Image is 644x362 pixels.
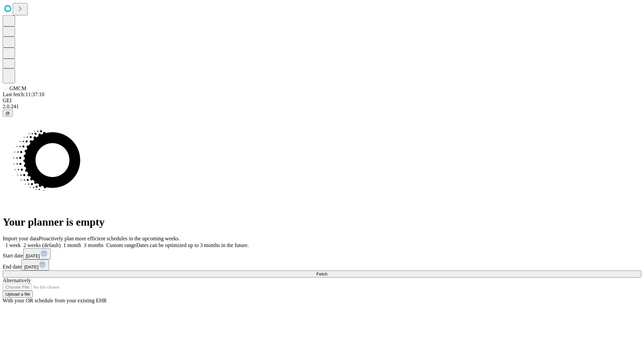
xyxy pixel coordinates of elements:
[106,242,136,248] span: Custom range
[3,259,641,270] div: End date
[26,253,40,258] span: [DATE]
[136,242,249,248] span: Dates can be optimized up to 3 months in the future.
[23,242,61,248] span: 2 weeks (default)
[3,104,641,110] div: 2.0.241
[3,216,641,228] h1: Your planner is empty
[3,270,641,278] button: Fetch
[3,248,641,259] div: Start date
[3,298,107,303] span: With your OR schedule from your existing EHR
[5,111,10,116] span: @
[3,98,641,104] div: GEI
[3,291,33,298] button: Upload a file
[3,278,31,283] span: Alternatively
[21,259,49,270] button: [DATE]
[3,236,39,241] span: Import your data
[316,271,327,277] span: Fetch
[84,242,104,248] span: 3 months
[3,92,44,97] span: Last fetch: 11:37:10
[24,264,38,269] span: [DATE]
[23,248,51,259] button: [DATE]
[63,242,81,248] span: 1 month
[5,242,21,248] span: 1 week
[9,85,26,91] span: GMCM
[39,236,180,241] span: Proactively plan more efficient schedules in the upcoming weeks.
[3,110,13,117] button: @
